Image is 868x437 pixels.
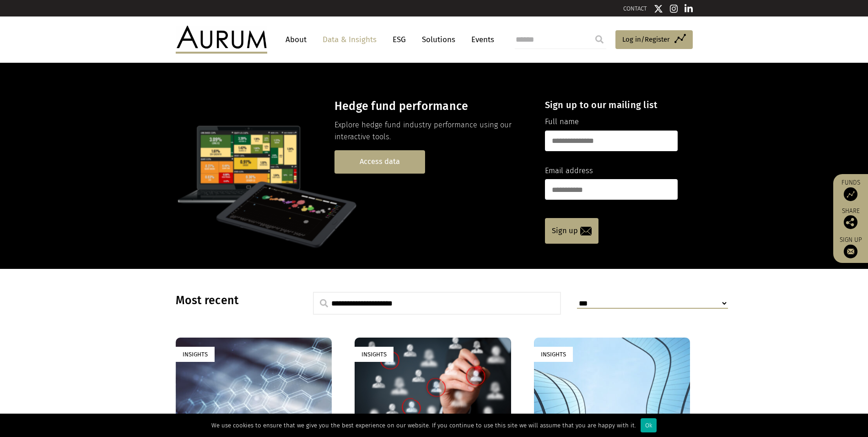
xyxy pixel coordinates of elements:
label: Email address [545,165,593,177]
h3: Hedge fund performance [334,99,529,113]
span: Log in/Register [622,34,670,45]
img: email-icon [580,227,592,235]
a: Solutions [417,31,460,48]
div: Insights [176,347,215,362]
a: Access data [334,150,425,174]
h3: Most recent [176,294,290,307]
a: ESG [388,31,410,48]
img: Linkedin icon [685,4,693,13]
label: Full name [545,116,579,128]
img: Share this post [844,215,857,229]
img: Aurum [176,26,267,53]
img: Sign up to our newsletter [844,245,857,258]
a: CONTACT [623,5,647,12]
div: Insights [534,347,573,362]
h4: Sign up to our mailing list [545,99,678,110]
img: Access Funds [844,187,857,201]
div: Insights [355,347,394,362]
a: Sign up [545,218,598,244]
img: search.svg [320,299,328,307]
input: Submit [590,30,609,49]
a: Log in/Register [615,30,693,49]
img: Instagram icon [670,4,678,13]
a: Data & Insights [318,31,381,48]
div: Ok [641,418,657,432]
div: Share [838,208,863,229]
a: Sign up [838,236,863,258]
a: About [281,31,311,48]
p: Explore hedge fund industry performance using our interactive tools. [334,119,529,143]
a: Events [467,31,494,48]
img: Twitter icon [654,4,663,13]
a: Funds [838,179,863,201]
